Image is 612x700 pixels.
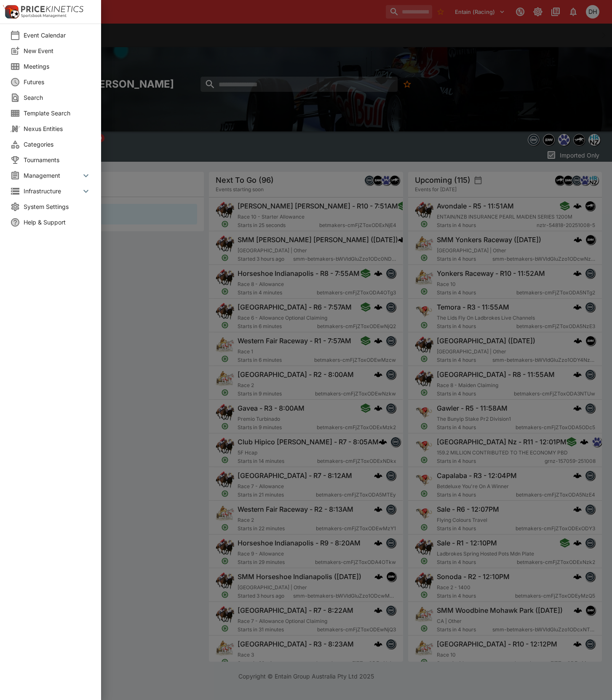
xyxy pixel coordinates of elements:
[24,140,91,149] span: Categories
[24,77,91,86] span: Futures
[24,218,91,227] span: Help & Support
[24,124,91,133] span: Nexus Entities
[24,46,91,55] span: New Event
[21,14,67,18] img: Sportsbook Management
[24,109,91,118] span: Template Search
[24,187,81,195] span: Infrastructure
[24,93,91,102] span: Search
[24,171,81,180] span: Management
[3,3,19,20] img: PriceKinetics Logo
[21,6,83,12] img: PriceKinetics
[24,31,91,40] span: Event Calendar
[24,155,91,164] span: Tournaments
[24,62,91,71] span: Meetings
[24,202,91,211] span: System Settings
